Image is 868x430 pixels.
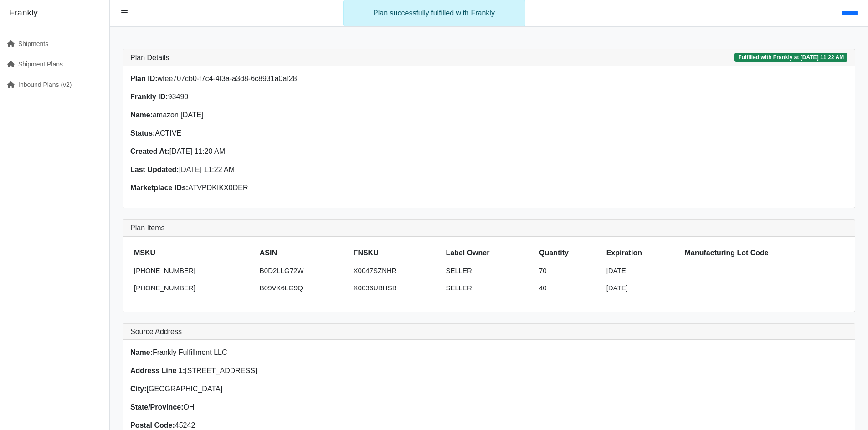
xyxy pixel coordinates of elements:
[130,184,188,192] strong: Marketplace IDs:
[130,279,256,297] td: [PHONE_NUMBER]
[130,347,483,358] p: Frankly Fulfillment LLC
[130,128,483,139] p: ACTIVE
[130,403,183,411] strong: State/Province:
[256,244,350,262] th: ASIN
[442,279,535,297] td: SELLER
[130,421,175,429] strong: Postal Code:
[350,244,442,262] th: FNSKU
[681,244,847,262] th: Manufacturing Lot Code
[130,223,847,232] h3: Plan Items
[130,182,483,193] p: ATVPDKIKX0DER
[130,91,483,102] p: 93490
[350,262,442,280] td: X0047SZNHR
[130,365,483,376] p: [STREET_ADDRESS]
[442,244,535,262] th: Label Owner
[130,385,147,393] strong: City:
[130,367,185,374] strong: Address Line 1:
[350,279,442,297] td: X0036UBHSB
[130,147,169,155] strong: Created At:
[535,279,603,297] td: 40
[256,262,350,280] td: B0D2LLG72W
[734,53,847,62] span: Fulfilled with Frankly at [DATE] 11:22 AM
[535,262,603,280] td: 70
[130,75,158,82] strong: Plan ID:
[535,244,603,262] th: Quantity
[130,166,179,173] strong: Last Updated:
[130,110,483,121] p: amazon [DATE]
[130,164,483,175] p: [DATE] 11:22 AM
[130,93,168,101] strong: Frankly ID:
[130,111,153,119] strong: Name:
[130,384,483,395] p: [GEOGRAPHIC_DATA]
[130,244,256,262] th: MSKU
[130,146,483,157] p: [DATE] 11:20 AM
[603,244,681,262] th: Expiration
[256,279,350,297] td: B09VK6LG9Q
[130,349,153,356] strong: Name:
[130,73,483,84] p: wfee707cb0-f7c4-4f3a-a3d8-6c8931a0af28
[130,129,155,137] strong: Status:
[130,402,483,413] p: OH
[130,53,169,62] h3: Plan Details
[442,262,535,280] td: SELLER
[603,279,681,297] td: [DATE]
[130,327,847,336] h3: Source Address
[603,262,681,280] td: [DATE]
[130,262,256,280] td: [PHONE_NUMBER]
